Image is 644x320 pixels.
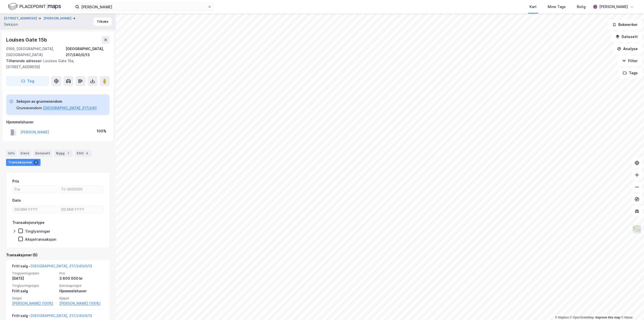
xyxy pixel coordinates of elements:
[66,46,110,58] div: [GEOGRAPHIC_DATA], 217/240/0/13
[12,275,56,281] div: [DATE]
[16,105,42,111] div: Grunneiendom
[12,300,56,306] a: [PERSON_NAME] (100%)
[6,76,49,86] button: Tag
[59,296,104,300] span: Kjøper
[6,46,66,58] div: 0169, [GEOGRAPHIC_DATA], [GEOGRAPHIC_DATA]
[6,159,41,166] div: Transaksjoner
[577,4,586,10] div: Bolig
[8,2,61,11] img: logo.f888ab2527a4732fd821a326f86c7f29.svg
[13,206,57,213] input: DD.MM.YYYY
[94,18,112,26] button: Tilbake
[59,283,104,288] span: Eierskapstype
[608,20,642,30] button: Bokmerker
[611,32,642,42] button: Datasett
[12,197,21,203] div: Dato
[6,150,17,157] div: Info
[6,58,106,70] div: Louises Gate 15a, [STREET_ADDRESS]
[66,151,71,156] div: 1
[4,21,18,27] div: Seksjon
[79,3,208,11] input: Søk på adresse, matrikkel, gårdeiere, leietakere eller personer
[59,288,104,294] div: Hjemmelshaver
[12,178,19,184] div: Pris
[59,300,104,306] a: [PERSON_NAME] (100%)
[44,16,72,21] button: [PERSON_NAME]
[30,313,92,318] a: [GEOGRAPHIC_DATA], 217/240/0/13
[33,160,38,165] div: 5
[59,206,103,213] input: DD.MM.YYYY
[12,220,45,226] div: Transaksjonstype
[599,4,628,10] div: [PERSON_NAME]
[19,150,31,157] div: Eiere
[75,150,92,157] div: ESG
[59,186,103,193] input: Til 3600000
[25,229,50,234] div: Tinglysninger
[12,283,56,288] span: Tinglysningstype
[43,105,97,111] button: [GEOGRAPHIC_DATA], 217/240
[548,4,566,10] div: Mine Tags
[12,263,92,271] div: Fritt salg -
[618,56,642,66] button: Filter
[570,316,594,319] a: OpenStreetMap
[30,264,92,268] a: [GEOGRAPHIC_DATA], 217/240/0/13
[4,16,38,21] button: [STREET_ADDRESS]
[619,296,644,320] iframe: Chat Widget
[12,288,56,294] div: Fritt salg
[6,252,110,258] div: Transaksjoner (5)
[6,36,48,44] div: Louises Gate 15b
[619,68,642,78] button: Tags
[6,59,43,63] span: Tilhørende adresser:
[12,296,56,300] span: Selger
[6,119,109,125] div: Hjemmelshaver
[33,150,52,157] div: Datasett
[54,150,73,157] div: Bygg
[555,316,569,319] a: Mapbox
[13,186,57,193] input: Fra
[59,271,104,275] span: Pris
[613,44,642,54] button: Analyse
[97,128,106,134] div: 100%
[632,225,642,234] img: Z
[12,271,56,275] span: Tinglysningsdato
[59,275,104,281] div: 3 600 000 kr
[85,151,90,156] div: 4
[595,316,620,319] a: Improve this map
[530,4,537,10] div: Kart
[25,237,56,242] div: Aksjetransaksjon
[16,98,97,104] div: Seksjon av grunneiendom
